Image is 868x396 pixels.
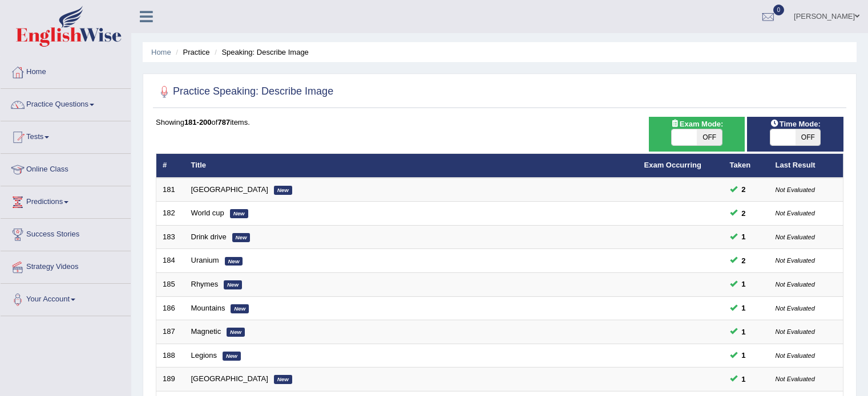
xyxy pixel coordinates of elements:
th: # [156,154,185,178]
a: Exam Occurring [644,161,701,169]
div: Showing of items. [156,117,843,128]
a: Strategy Videos [1,251,131,280]
a: [GEOGRAPHIC_DATA] [191,374,268,383]
span: You can still take this question [737,183,750,195]
small: Not Evaluated [776,375,815,382]
a: Rhymes [191,280,219,288]
td: 184 [156,249,185,273]
em: New [232,233,251,242]
a: Drink drive [191,232,227,241]
small: Not Evaluated [776,257,815,264]
a: Success Stories [1,219,131,247]
td: 186 [156,296,185,320]
a: Predictions [1,186,131,215]
span: You can still take this question [737,326,750,338]
em: New [227,328,245,337]
a: [GEOGRAPHIC_DATA] [191,185,268,194]
a: Home [1,56,131,85]
td: 188 [156,344,185,368]
span: You can still take this question [737,278,750,290]
b: 181-200 [184,118,212,126]
em: New [274,186,292,195]
li: Speaking: Describe Image [212,47,309,58]
th: Last Result [769,154,843,178]
em: New [274,375,292,384]
li: Practice [173,47,209,58]
em: New [223,352,241,361]
a: Magnetic [191,327,221,336]
em: New [224,280,242,289]
small: Not Evaluated [776,352,815,359]
a: Practice Questions [1,89,131,117]
span: You can still take this question [737,373,750,385]
span: You can still take this question [737,207,750,219]
div: Show exams occurring in exams [649,117,745,152]
a: Mountains [191,304,225,312]
em: New [230,209,248,218]
em: New [225,257,243,266]
a: Tests [1,121,131,150]
a: World cup [191,209,224,217]
span: You can still take this question [737,231,750,243]
td: 189 [156,368,185,391]
small: Not Evaluated [776,210,815,217]
small: Not Evaluated [776,305,815,312]
em: New [231,304,249,313]
a: Online Class [1,154,131,182]
td: 181 [156,178,185,202]
td: 187 [156,320,185,344]
a: Legions [191,351,217,360]
td: 182 [156,202,185,226]
span: OFF [697,129,722,145]
th: Taken [724,154,769,178]
a: Uranium [191,256,219,264]
td: 183 [156,225,185,249]
span: You can still take this question [737,349,750,361]
h2: Practice Speaking: Describe Image [156,83,333,100]
span: 0 [773,5,785,15]
a: Home [151,48,171,56]
small: Not Evaluated [776,234,815,240]
th: Title [185,154,638,178]
span: Exam Mode: [666,118,728,130]
span: OFF [796,129,821,145]
b: 787 [217,118,230,126]
span: You can still take this question [737,255,750,267]
a: Your Account [1,284,131,312]
small: Not Evaluated [776,328,815,335]
td: 185 [156,273,185,297]
small: Not Evaluated [776,186,815,193]
span: Time Mode: [766,118,825,130]
small: Not Evaluated [776,281,815,288]
span: You can still take this question [737,302,750,314]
